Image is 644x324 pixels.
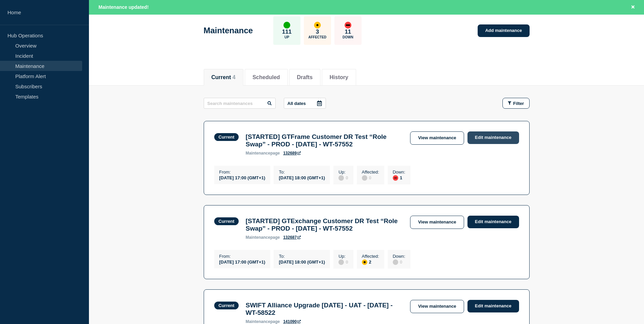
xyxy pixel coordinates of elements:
[410,300,464,313] a: View maintenance
[467,216,519,228] a: Edit maintenance
[478,24,529,37] a: Add maintenance
[233,74,236,80] span: 4
[393,175,398,181] div: down
[204,98,276,109] input: Search maintenances
[338,259,348,265] div: 0
[245,151,280,156] p: page
[219,169,265,175] p: From :
[338,169,348,175] p: Up :
[410,131,464,145] a: View maintenance
[245,319,270,324] span: maintenance
[338,175,344,181] div: disabled
[204,26,253,35] h1: Maintenance
[284,35,289,39] p: Up
[338,254,348,259] p: Up :
[245,235,280,240] p: page
[219,259,265,265] div: [DATE] 17:00 (GMT+1)
[362,175,379,181] div: 0
[393,175,405,181] div: 1
[362,175,367,181] div: disabled
[283,22,290,29] div: up
[283,235,301,240] a: 132687
[245,133,403,148] h3: [STARTED] GTFrame Customer DR Test “Role Swap” - PROD - [DATE] - WT-57552
[284,98,326,109] button: All dates
[362,259,367,265] div: affected
[362,169,379,175] p: Affected :
[245,151,270,156] span: maintenance
[330,74,348,80] button: History
[345,22,351,29] div: down
[219,134,235,140] div: Current
[629,3,637,11] button: Close banner
[245,217,403,232] h3: [STARTED] GTExchange Customer DR Test “Role Swap” - PROD - [DATE] - WT-57552
[314,22,321,29] div: affected
[393,254,405,259] p: Down :
[279,259,325,265] div: [DATE] 18:00 (GMT+1)
[279,254,325,259] p: To :
[279,169,325,175] p: To :
[513,101,524,106] span: Filter
[345,29,351,35] p: 11
[467,300,519,312] a: Edit maintenance
[219,254,265,259] p: From :
[393,259,405,265] div: 0
[297,74,313,80] button: Drafts
[219,175,265,180] div: [DATE] 17:00 (GMT+1)
[245,302,403,317] h3: SWIFT Alliance Upgrade [DATE] - UAT - [DATE] - WT-58522
[98,4,149,10] span: Maintenance updated!
[338,259,344,265] div: disabled
[211,74,236,80] button: Current 4
[308,35,326,39] p: Affected
[502,98,530,109] button: Filter
[279,175,325,180] div: [DATE] 18:00 (GMT+1)
[245,235,270,240] span: maintenance
[362,254,379,259] p: Affected :
[338,175,348,181] div: 0
[393,259,398,265] div: disabled
[393,169,405,175] p: Down :
[467,131,519,144] a: Edit maintenance
[219,303,235,308] div: Current
[282,29,292,35] p: 111
[253,74,280,80] button: Scheduled
[283,319,301,324] a: 141090
[316,29,319,35] p: 3
[288,101,306,106] p: All dates
[283,151,301,156] a: 132689
[245,319,280,324] p: page
[410,216,464,229] a: View maintenance
[343,35,353,39] p: Down
[219,219,235,224] div: Current
[362,259,379,265] div: 2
